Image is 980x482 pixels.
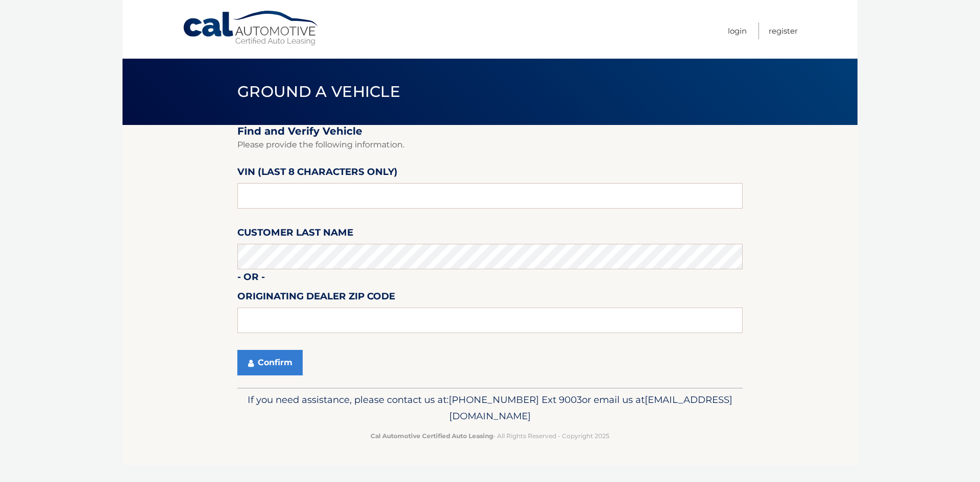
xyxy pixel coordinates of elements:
button: Confirm [237,350,303,375]
p: - All Rights Reserved - Copyright 2025 [244,430,736,441]
label: VIN (last 8 characters only) [237,164,398,183]
label: Customer Last Name [237,225,353,244]
a: Login [728,22,747,39]
span: [PHONE_NUMBER] Ext 9003 [449,394,582,405]
label: - or - [237,269,265,288]
label: Originating Dealer Zip Code [237,289,395,308]
p: If you need assistance, please contact us at: or email us at [244,392,736,424]
a: Register [769,22,798,39]
a: Cal Automotive [182,10,320,46]
p: Please provide the following information. [237,138,743,152]
h2: Find and Verify Vehicle [237,125,743,138]
span: Ground a Vehicle [237,82,400,101]
strong: Cal Automotive Certified Auto Leasing [371,432,493,440]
